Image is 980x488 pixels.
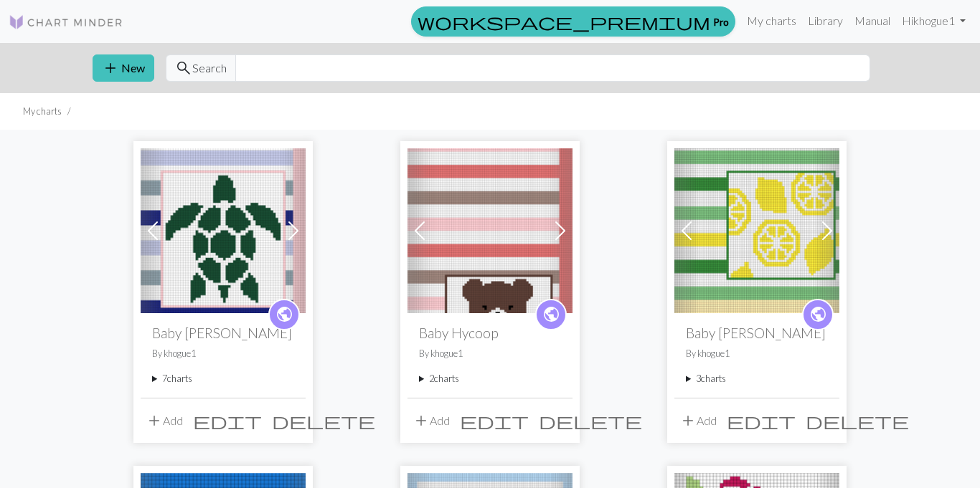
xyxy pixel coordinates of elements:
button: Delete [534,407,647,434]
button: Add [674,407,722,434]
span: delete [806,411,909,431]
button: Edit [722,407,801,434]
h2: Baby [PERSON_NAME] [686,325,828,341]
span: workspace_premium [418,11,710,32]
i: Edit [193,412,262,429]
span: edit [193,411,262,431]
i: public [809,300,827,329]
h2: Baby Hycoop [419,325,561,341]
img: Sea Turtle [141,148,306,313]
p: By khogue1 [152,347,294,360]
span: add [679,411,697,431]
summary: 7charts [152,372,294,386]
summary: 2charts [419,372,561,386]
i: public [542,300,560,329]
i: Edit [460,412,529,429]
button: New [93,54,154,82]
button: Edit [188,407,267,434]
a: Sea Turtle [141,222,306,236]
summary: 3charts [686,372,828,386]
span: add [146,411,163,431]
a: Library [802,6,849,35]
button: Delete [267,407,380,434]
i: Edit [727,412,796,429]
span: public [809,303,827,325]
span: add [413,411,430,431]
a: My charts [741,6,802,35]
a: Pro [411,6,735,37]
a: public [535,299,567,330]
a: Manual [849,6,896,35]
p: By khogue1 [419,347,561,360]
span: Search [192,59,227,77]
span: edit [460,411,529,431]
img: Logo [9,14,123,31]
a: public [268,299,300,330]
i: public [275,300,293,329]
a: Hikhogue1 [896,6,971,35]
span: delete [272,411,375,431]
a: public [802,299,834,330]
img: Option 1 [407,148,573,313]
button: Add [407,407,455,434]
a: Option 1 [407,222,573,236]
button: Edit [455,407,534,434]
p: By khogue1 [686,347,828,360]
span: delete [539,411,642,431]
a: Baby Watterson [674,222,839,236]
img: Baby Watterson [674,148,839,313]
button: Delete [801,407,914,434]
span: search [175,58,192,78]
span: public [542,303,560,325]
h2: Baby [PERSON_NAME] [152,325,294,341]
span: add [102,58,119,78]
span: public [275,303,293,325]
button: Add [141,407,188,434]
span: edit [727,411,796,431]
li: My charts [23,105,62,118]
